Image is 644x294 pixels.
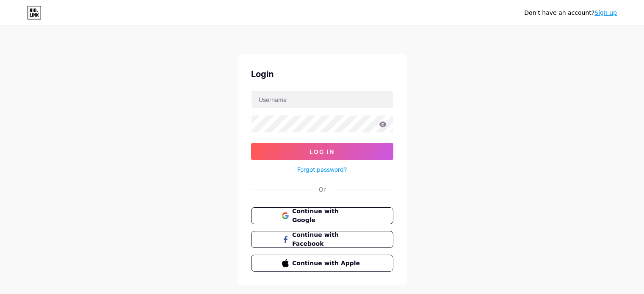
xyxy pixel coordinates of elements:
[319,185,326,194] div: Or
[310,148,334,155] span: Log In
[251,231,393,248] button: Continue with Facebook
[292,207,362,225] span: Continue with Google
[524,8,617,17] div: Don't have an account?
[292,231,362,248] span: Continue with Facebook
[251,207,393,224] button: Continue with Google
[251,68,393,80] div: Login
[594,9,617,16] a: Sign up
[292,259,362,268] span: Continue with Apple
[251,255,393,272] button: Continue with Apple
[251,143,393,160] button: Log In
[297,165,347,174] a: Forgot password?
[252,91,393,108] input: Username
